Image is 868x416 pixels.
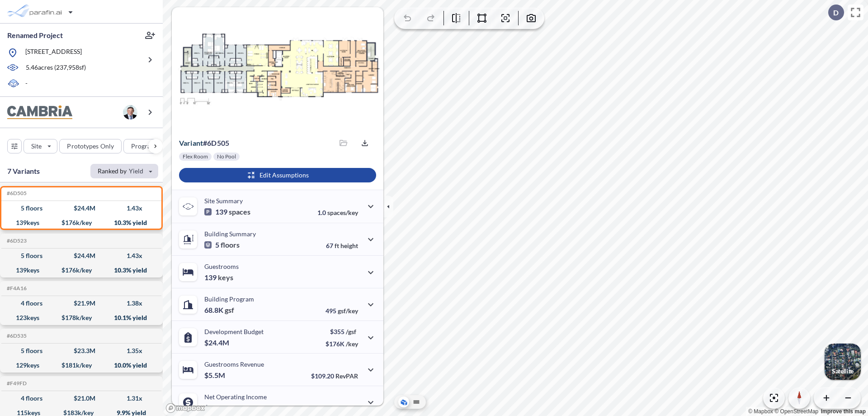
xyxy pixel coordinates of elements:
p: $2.5M [204,403,226,412]
p: Net Operating Income [204,393,267,401]
p: Guestrooms Revenue [204,360,264,368]
button: Site Plan [411,397,422,407]
img: Switcher Image [825,344,861,380]
p: 139 [204,273,233,282]
p: $24.4M [204,338,231,347]
p: Edit Assumptions [259,171,309,180]
p: Building Program [204,295,254,303]
p: Flex Room [183,153,208,160]
span: Variant [179,139,203,147]
span: RevPAR [335,372,358,380]
p: Development Budget [204,328,264,335]
p: 139 [204,207,250,216]
span: /gsf [346,328,356,335]
p: No Pool [217,153,236,160]
span: floors [221,240,240,249]
span: keys [218,273,233,282]
a: Mapbox [748,408,773,415]
span: gsf/key [338,307,358,315]
img: BrandImage [7,105,72,120]
a: Improve this map [821,408,866,415]
p: Renamed Project [7,30,63,40]
h5: Click to copy the code [5,238,27,244]
h5: Click to copy the code [5,190,27,196]
p: # 6d505 [179,139,229,148]
p: 45.0% [320,405,358,412]
p: Building Summary [204,230,256,238]
span: spaces/key [327,209,358,216]
span: height [340,242,358,249]
p: [STREET_ADDRESS] [25,47,82,58]
p: 68.8K [204,306,234,315]
h5: Click to copy the code [5,380,27,387]
button: Ranked by Yield [90,164,158,178]
p: Satellite [832,368,854,375]
button: Prototypes Only [59,139,122,153]
p: $355 [325,328,358,335]
button: Edit Assumptions [179,168,376,182]
p: $109.20 [311,372,358,380]
button: Program [123,139,172,153]
p: Prototypes Only [67,142,114,151]
span: gsf [225,306,234,315]
a: Mapbox homepage [165,403,205,413]
p: 5 [204,240,240,249]
span: margin [338,405,358,412]
h5: Click to copy the code [5,285,27,292]
p: 7 Variants [7,166,40,177]
p: $5.5M [204,371,226,380]
img: user logo [123,105,137,120]
h5: Click to copy the code [5,333,27,339]
p: Site Summary [204,197,243,205]
a: OpenStreetMap [774,408,818,415]
p: Program [131,142,156,151]
p: Guestrooms [204,263,239,270]
p: 1.0 [317,209,358,216]
span: ft [335,242,339,249]
button: Switcher ImageSatellite [825,344,861,380]
span: spaces [229,207,250,216]
button: Aerial View [398,397,409,407]
p: 495 [325,307,358,315]
p: $176K [325,340,358,348]
p: - [25,79,28,89]
p: 67 [326,242,358,249]
p: D [833,9,839,17]
span: /key [346,340,358,348]
p: 5.46 acres ( 237,958 sf) [26,63,86,73]
p: Site [31,142,42,151]
button: Site [24,139,57,153]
